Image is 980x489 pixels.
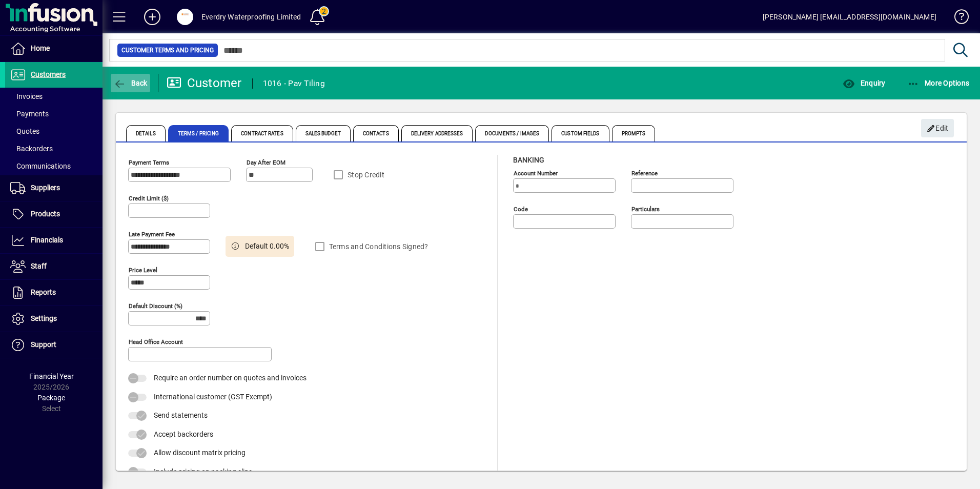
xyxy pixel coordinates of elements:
[31,288,56,296] span: Reports
[631,206,660,213] mat-label: Particulars
[5,157,103,175] a: Communications
[5,332,103,358] a: Support
[154,393,272,401] span: International customer (GST Exempt)
[113,79,148,87] span: Back
[247,159,285,166] mat-label: Day after EOM
[552,125,609,141] span: Custom Fields
[129,159,169,166] mat-label: Payment Terms
[129,231,175,238] mat-label: Late Payment Fee
[154,449,246,457] span: Allow discount matrix pricing
[245,241,289,252] span: Default 0.00%
[631,170,658,177] mat-label: Reference
[401,125,473,141] span: Delivery Addresses
[154,411,208,419] span: Send statements
[475,125,549,141] span: Documents / Images
[169,8,201,26] button: Profile
[31,314,57,322] span: Settings
[231,125,293,141] span: Contract Rates
[905,74,972,92] button: More Options
[840,74,888,92] button: Enquiry
[10,110,49,118] span: Payments
[921,119,954,137] button: Edit
[5,140,103,157] a: Backorders
[5,105,103,123] a: Payments
[168,125,229,141] span: Terms / Pricing
[513,156,544,164] span: Banking
[129,195,169,202] mat-label: Credit Limit ($)
[154,467,252,476] span: Include pricing on packing slips
[5,36,103,62] a: Home
[5,88,103,105] a: Invoices
[10,145,53,153] span: Backorders
[5,228,103,253] a: Financials
[763,9,936,25] div: [PERSON_NAME] [EMAIL_ADDRESS][DOMAIN_NAME]
[167,75,242,91] div: Customer
[31,184,60,192] span: Suppliers
[5,306,103,332] a: Settings
[5,254,103,279] a: Staff
[514,206,528,213] mat-label: Code
[136,8,169,26] button: Add
[5,123,103,140] a: Quotes
[103,74,159,92] app-page-header-button: Back
[111,74,150,92] button: Back
[514,170,558,177] mat-label: Account number
[31,340,56,349] span: Support
[5,201,103,227] a: Products
[37,394,65,402] span: Package
[201,9,301,25] div: Everdry Waterproofing Limited
[126,125,166,141] span: Details
[31,70,66,78] span: Customers
[31,44,50,52] span: Home
[31,236,63,244] span: Financials
[907,79,970,87] span: More Options
[129,338,183,345] mat-label: Head Office Account
[31,262,47,270] span: Staff
[129,302,182,310] mat-label: Default Discount (%)
[296,125,351,141] span: Sales Budget
[927,120,949,137] span: Edit
[10,127,39,135] span: Quotes
[263,75,325,92] div: 1016 - Pav Tiling
[10,162,71,170] span: Communications
[843,79,885,87] span: Enquiry
[129,267,157,274] mat-label: Price Level
[612,125,656,141] span: Prompts
[947,2,967,35] a: Knowledge Base
[31,210,60,218] span: Products
[5,280,103,305] a: Reports
[353,125,399,141] span: Contacts
[29,372,74,380] span: Financial Year
[154,430,213,438] span: Accept backorders
[121,45,214,55] span: Customer Terms and Pricing
[154,374,307,382] span: Require an order number on quotes and invoices
[5,175,103,201] a: Suppliers
[10,92,43,100] span: Invoices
